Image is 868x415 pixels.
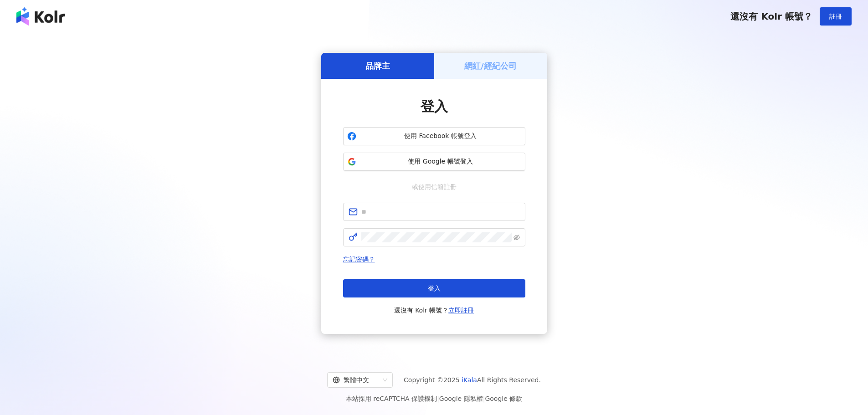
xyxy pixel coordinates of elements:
[439,395,483,402] a: Google 隱私權
[730,11,812,22] span: 還沒有 Kolr 帳號？
[514,234,520,241] span: eye-invisible
[421,98,448,114] span: 登入
[343,127,525,145] button: 使用 Facebook 帳號登入
[343,279,525,297] button: 登入
[333,373,379,387] div: 繁體中文
[360,132,521,141] span: 使用 Facebook 帳號登入
[343,256,375,263] a: 忘記密碼？
[464,60,517,72] h5: 網紅/經紀公司
[462,376,477,384] a: iKala
[16,7,65,26] img: logo
[829,13,842,20] span: 註冊
[406,182,463,192] span: 或使用信箱註冊
[483,395,485,402] span: |
[360,157,521,166] span: 使用 Google 帳號登入
[343,153,525,171] button: 使用 Google 帳號登入
[394,305,474,316] span: 還沒有 Kolr 帳號？
[437,395,439,402] span: |
[448,307,474,314] a: 立即註冊
[346,393,522,404] span: 本站採用 reCAPTCHA 保護機制
[428,285,441,292] span: 登入
[365,60,390,72] h5: 品牌主
[820,7,852,26] button: 註冊
[404,374,541,385] span: Copyright © 2025 All Rights Reserved.
[485,395,522,402] a: Google 條款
